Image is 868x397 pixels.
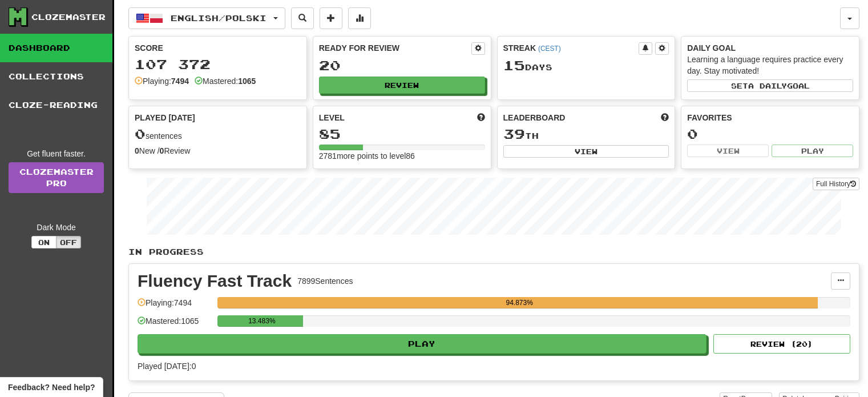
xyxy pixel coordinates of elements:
[687,54,853,77] div: Learning a language requires practice every day. Stay motivated!
[135,42,301,54] div: Score
[135,127,301,142] div: sentences
[31,11,106,23] div: Clozemaster
[221,315,302,327] div: 13.483%
[171,77,189,86] strong: 7494
[138,362,196,371] span: Played [DATE]: 0
[687,79,853,92] button: Seta dailygoal
[238,77,256,86] strong: 1065
[687,127,853,141] div: 0
[687,42,853,54] div: Daily Goal
[138,297,212,316] div: Playing: 7494
[503,145,669,158] button: View
[748,82,787,90] span: a daily
[291,7,314,29] button: Search sentences
[160,146,164,155] strong: 0
[661,112,669,123] span: This week in points, UTC
[56,236,81,248] button: Off
[503,127,669,142] div: th
[9,162,104,193] a: ClozemasterPro
[687,112,853,123] div: Favorites
[135,146,139,155] strong: 0
[195,75,256,87] div: Mastered:
[138,272,292,290] div: Fluency Fast Track
[135,75,189,87] div: Playing:
[538,45,561,53] a: (CEST)
[138,334,706,354] button: Play
[348,7,371,29] button: More stats
[503,42,639,54] div: Streak
[297,275,353,287] div: 7899 Sentences
[8,382,95,393] span: Open feedback widget
[135,126,146,142] span: 0
[135,145,301,157] div: New / Review
[319,58,485,73] div: 20
[9,222,104,233] div: Dark Mode
[135,57,301,71] div: 107 372
[128,7,285,29] button: English/Polski
[221,297,818,308] div: 94.873%
[128,246,859,258] p: In Progress
[713,334,850,354] button: Review (20)
[319,127,485,141] div: 85
[319,77,485,94] button: Review
[9,148,104,159] div: Get fluent faster.
[319,112,345,123] span: Level
[687,145,769,157] button: View
[319,42,471,54] div: Ready for Review
[138,315,212,334] div: Mastered: 1065
[503,126,525,142] span: 39
[477,112,485,123] span: Score more points to level up
[503,112,566,123] span: Leaderboard
[171,13,267,23] span: English / Polski
[813,178,859,190] button: Full History
[31,236,56,248] button: On
[503,57,525,73] span: 15
[772,145,853,157] button: Play
[319,150,485,162] div: 2781 more points to level 86
[135,112,195,123] span: Played [DATE]
[503,58,669,73] div: Day s
[320,7,342,29] button: Add sentence to collection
